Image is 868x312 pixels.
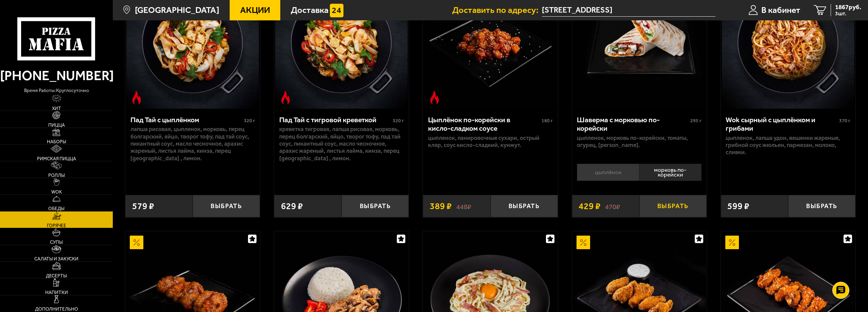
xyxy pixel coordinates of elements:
[130,115,242,124] div: Пад Тай с цыплёнком
[48,206,65,211] span: Обеды
[577,236,590,249] img: Акционный
[430,202,452,211] span: 389 ₽
[572,161,707,188] div: 0
[577,115,689,133] div: Шаверма с морковью по-корейски
[577,164,639,181] li: цыплёнок
[341,195,409,217] button: Выбрать
[330,4,343,17] img: 15daf4d41897b9f0e9f617042186c801.svg
[37,157,76,161] span: Римская пицца
[727,202,749,211] span: 599 ₽
[542,118,553,124] span: 180 г
[579,202,601,211] span: 429 ₽
[279,91,293,104] img: Острое блюдо
[639,164,702,181] li: морковь по-корейски
[839,118,850,124] span: 370 г
[47,223,66,228] span: Горячее
[428,134,553,149] p: цыпленок, панировочные сухари, острый кляр, Соус кисло-сладкий, кунжут.
[48,173,65,178] span: Роллы
[34,257,78,261] span: Салаты и закуски
[240,6,270,15] span: Акции
[45,290,68,295] span: Напитки
[726,134,850,156] p: цыпленок, лапша удон, вешенки жареные, грибной соус Жюльен, пармезан, молоко, сливки.
[51,190,62,195] span: WOK
[835,4,861,11] span: 1867 руб.
[639,195,707,217] button: Выбрать
[761,6,800,15] span: В кабинет
[690,118,702,124] span: 295 г
[279,126,404,162] p: креветка тигровая, лапша рисовая, морковь, перец болгарский, яйцо, творог тофу, пад тай соус, пик...
[48,123,65,128] span: Пицца
[291,6,329,15] span: Доставка
[279,115,391,124] div: Пад Тай с тигровой креветкой
[244,118,255,124] span: 320 г
[50,240,63,245] span: Супы
[393,118,404,124] span: 320 г
[47,140,66,144] span: Наборы
[130,126,255,162] p: лапша рисовая, цыпленок, морковь, перец болгарский, яйцо, творог тофу, пад тай соус, пикантный со...
[726,115,837,133] div: Wok сырный с цыплёнком и грибами
[130,236,143,249] img: Акционный
[577,134,702,149] p: цыпленок, морковь по-корейски, томаты, огурец, [PERSON_NAME].
[452,6,542,15] span: Доставить по адресу:
[135,6,219,15] span: [GEOGRAPHIC_DATA]
[725,236,739,249] img: Акционный
[46,274,67,278] span: Десерты
[130,91,143,104] img: Острое блюдо
[491,195,558,217] button: Выбрать
[428,115,540,133] div: Цыплёнок по-корейски в кисло-сладком соусе
[542,4,715,17] input: Ваш адрес доставки
[788,195,855,217] button: Выбрать
[428,91,441,104] img: Острое блюдо
[193,195,260,217] button: Выбрать
[835,11,861,16] span: 3 шт.
[52,106,61,111] span: Хит
[132,202,154,211] span: 579 ₽
[281,202,303,211] span: 629 ₽
[456,202,471,211] s: 448 ₽
[35,307,78,312] span: Дополнительно
[605,202,620,211] s: 470 ₽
